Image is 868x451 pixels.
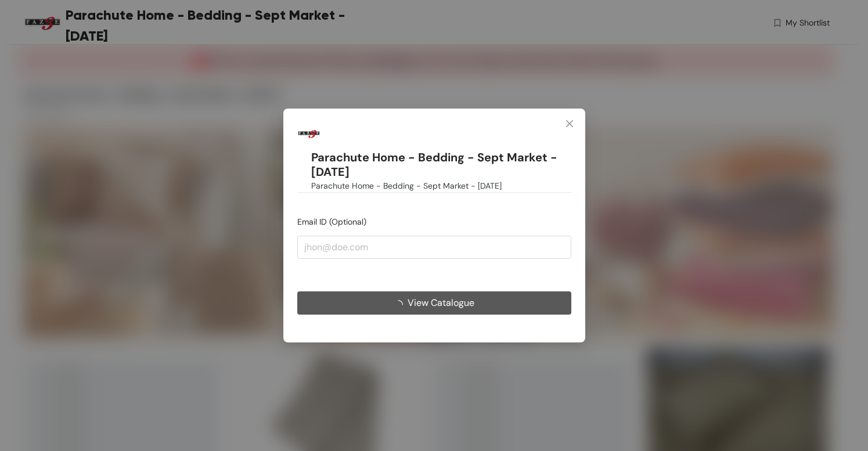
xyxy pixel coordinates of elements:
span: loading [394,300,408,309]
span: Parachute Home - Bedding - Sept Market - [DATE] [311,179,502,192]
input: jhon@doe.com [297,236,571,259]
h1: Parachute Home - Bedding - Sept Market - [DATE] [311,150,571,179]
span: close [565,119,574,128]
span: Email ID (Optional) [297,217,366,227]
button: Close [554,109,585,140]
span: View Catalogue [408,295,474,310]
button: View Catalogue [297,291,571,315]
img: Buyer Portal [297,122,320,146]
